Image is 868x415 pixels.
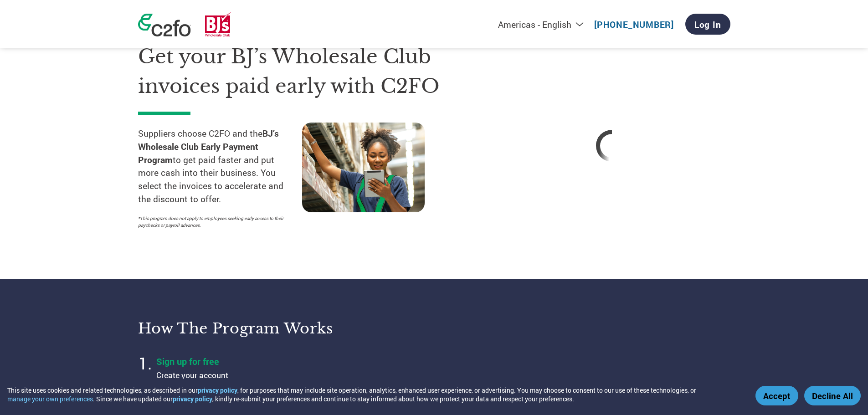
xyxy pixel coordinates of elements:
button: Accept [755,386,798,405]
p: Create your account [156,369,384,381]
div: This site uses cookies and related technologies, as described in our , for purposes that may incl... [7,386,742,403]
img: BJ’s Wholesale Club [205,12,231,36]
img: supply chain worker [302,123,425,212]
a: Log In [685,14,730,35]
h4: Sign up for free [156,355,384,367]
img: c2fo logo [138,14,191,36]
p: Suppliers choose C2FO and the to get paid faster and put more cash into their business. You selec... [138,127,302,206]
h3: How the program works [138,319,423,338]
a: privacy policy [173,395,212,403]
button: Decline All [804,386,861,405]
strong: BJ’s Wholesale Club Early Payment Program [138,128,279,165]
a: privacy policy [198,386,237,395]
button: manage your own preferences [7,395,93,403]
a: [PHONE_NUMBER] [594,19,674,30]
h1: Get your BJ’s Wholesale Club invoices paid early with C2FO [138,42,466,101]
p: *This program does not apply to employees seeking early access to their paychecks or payroll adva... [138,215,293,229]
